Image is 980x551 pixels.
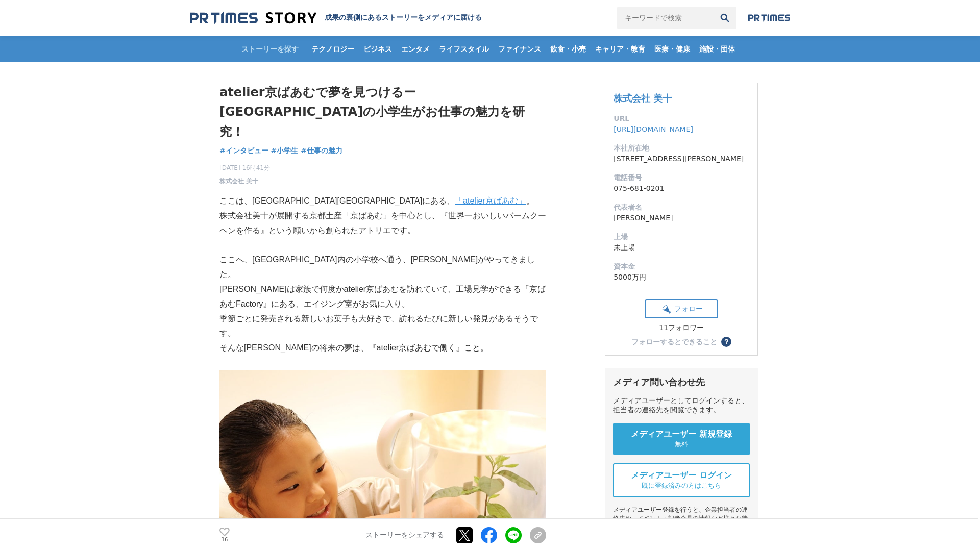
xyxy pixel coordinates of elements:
a: 株式会社 美十 [219,177,258,186]
img: prtimes [748,14,790,22]
span: ビジネス [359,44,396,54]
p: ここへ、[GEOGRAPHIC_DATA]内の小学校へ通う、[PERSON_NAME]がやってきました。 [219,253,546,282]
p: ストーリーをシェアする [365,531,444,540]
span: ファイナンス [494,44,545,54]
a: #仕事の魅力 [301,145,342,156]
div: メディアユーザーとしてログインすると、担当者の連絡先を閲覧できます。 [613,396,750,415]
span: 飲食・小売 [546,44,590,54]
span: ライフスタイル [435,44,493,54]
span: 医療・健康 [650,44,694,54]
dt: URL [614,113,749,124]
dt: 上場 [614,232,749,242]
p: 16 [219,537,230,542]
span: 施設・団体 [695,44,739,54]
a: 施設・団体 [695,36,739,62]
dd: 5000万円 [614,272,749,283]
a: ビジネス [359,36,396,62]
a: メディアユーザー ログイン 既に登録済みの方はこちら [613,463,750,497]
span: [DATE] 16時41分 [219,163,270,172]
span: メディアユーザー ログイン [631,470,732,481]
a: エンタメ [397,36,434,62]
a: [URL][DOMAIN_NAME] [614,125,693,133]
dt: 電話番号 [614,172,749,183]
a: 医療・健康 [650,36,694,62]
h2: 成果の裏側にあるストーリーをメディアに届ける [325,13,482,22]
a: 飲食・小売 [546,36,590,62]
span: キャリア・教育 [591,44,649,54]
span: 無料 [675,440,688,449]
button: ？ [721,337,731,347]
h1: atelier京ばあむで夢を見つけるー[GEOGRAPHIC_DATA]の小学生がお仕事の魅力を研究！ [219,83,546,141]
a: 「atelier京ばあむ」 [455,196,526,205]
p: そんな[PERSON_NAME]の将来の夢は、『atelier京ばあむで働く』こと。 [219,341,546,356]
img: 成果の裏側にあるストーリーをメディアに届ける [190,11,316,25]
p: ここは、[GEOGRAPHIC_DATA][GEOGRAPHIC_DATA]にある、 。 [219,194,546,209]
dt: 本社所在地 [614,143,749,154]
div: メディアユーザー登録を行うと、企業担当者の連絡先や、イベント・記者会見の情報など様々な特記情報を閲覧できます。 ※内容はストーリー・プレスリリースにより異なります。 [613,506,750,549]
dd: 075-681-0201 [614,183,749,194]
dt: 資本金 [614,261,749,272]
span: テクノロジー [307,44,358,54]
dd: [PERSON_NAME] [614,213,749,223]
a: #インタビュー [219,145,268,156]
dd: 未上場 [614,242,749,253]
a: テクノロジー [307,36,358,62]
a: ライフスタイル [435,36,493,62]
span: メディアユーザー 新規登録 [631,429,732,440]
p: [PERSON_NAME]は家族で何度かatelier京ばあむを訪れていて、工場見学ができる『京ばあむFactory』にある、エイジング室がお気に入り。 [219,282,546,312]
a: #小学生 [271,145,299,156]
dt: 代表者名 [614,202,749,213]
input: キーワードで検索 [617,7,714,29]
span: エンタメ [397,44,434,54]
span: #仕事の魅力 [301,146,342,155]
a: キャリア・教育 [591,36,649,62]
span: ？ [723,338,730,345]
button: フォロー [645,299,718,318]
button: 検索 [714,7,736,29]
a: 成果の裏側にあるストーリーをメディアに届ける 成果の裏側にあるストーリーをメディアに届ける [190,11,482,25]
a: ファイナンス [494,36,545,62]
p: 株式会社美十が展開する京都土産「京ばあむ」を中心とし、『世界一おいしいバームクーヘンを作る』という願いから創られたアトリエです。 [219,209,546,238]
div: 11フォロワー [645,323,718,333]
span: 既に登録済みの方はこちら [642,481,721,490]
a: 株式会社 美十 [614,93,672,104]
span: #小学生 [271,146,299,155]
span: #インタビュー [219,146,268,155]
div: フォローするとできること [631,338,717,345]
dd: [STREET_ADDRESS][PERSON_NAME] [614,154,749,164]
div: メディア問い合わせ先 [613,376,750,388]
a: メディアユーザー 新規登録 無料 [613,423,750,455]
p: 季節ごとに発売される新しいお菓子も大好きで、訪れるたびに新しい発見があるそうです。 [219,312,546,341]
